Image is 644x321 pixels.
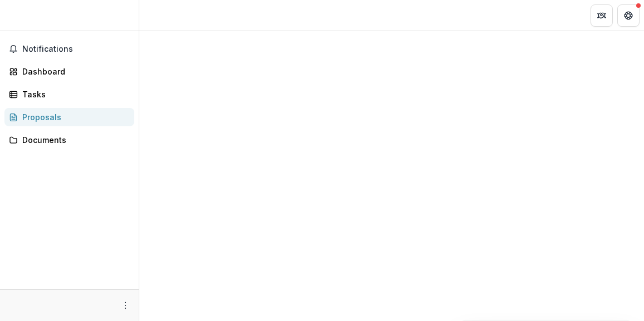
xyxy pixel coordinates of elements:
[4,62,134,81] a: Dashboard
[4,131,134,149] a: Documents
[4,108,134,126] a: Proposals
[22,45,130,54] span: Notifications
[22,88,125,100] div: Tasks
[22,111,125,123] div: Proposals
[22,134,125,146] div: Documents
[119,299,132,312] button: More
[4,40,134,58] button: Notifications
[4,85,134,103] a: Tasks
[22,66,125,77] div: Dashboard
[617,4,640,27] button: Get Help
[591,4,613,27] button: Partners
